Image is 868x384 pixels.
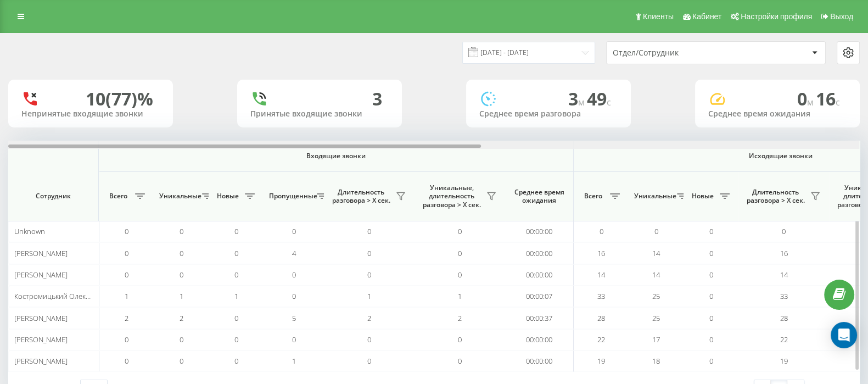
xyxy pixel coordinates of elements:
[420,183,483,209] span: Уникальные, длительность разговора > Х сек.
[180,356,183,366] span: 0
[780,356,788,366] span: 19
[127,152,545,160] span: Входящие звонки
[458,335,462,344] span: 0
[292,313,296,323] span: 5
[14,248,68,258] span: [PERSON_NAME]
[159,192,199,201] span: Уникальные
[180,335,183,344] span: 0
[741,12,812,21] span: Настройки профиля
[125,313,128,323] span: 2
[458,226,462,236] span: 0
[214,192,242,201] span: Новые
[654,226,658,236] span: 0
[458,291,462,301] span: 1
[830,12,853,21] span: Выход
[597,270,605,280] span: 14
[14,335,68,344] span: [PERSON_NAME]
[634,192,674,201] span: Уникальные
[607,96,611,108] span: c
[652,291,660,301] span: 25
[234,335,238,344] span: 0
[372,88,382,109] div: 3
[600,226,603,236] span: 0
[579,192,607,201] span: Всего
[180,226,183,236] span: 0
[689,192,716,201] span: Новые
[86,88,153,109] div: 10 (77)%
[234,313,238,323] span: 0
[505,286,574,307] td: 00:00:07
[643,12,674,21] span: Клиенты
[709,335,713,344] span: 0
[709,226,713,236] span: 0
[458,356,462,366] span: 0
[597,248,605,258] span: 16
[709,291,713,301] span: 0
[597,356,605,366] span: 19
[367,248,371,258] span: 0
[104,192,132,201] span: Всего
[180,291,183,301] span: 1
[568,87,587,110] span: 3
[125,291,128,301] span: 1
[709,270,713,280] span: 0
[367,226,371,236] span: 0
[125,248,128,258] span: 0
[597,335,605,344] span: 22
[709,248,713,258] span: 0
[780,248,788,258] span: 16
[652,356,660,366] span: 18
[292,270,296,280] span: 0
[21,109,160,119] div: Непринятые входящие звонки
[292,291,296,301] span: 0
[479,109,618,119] div: Среднее время разговора
[709,356,713,366] span: 0
[458,313,462,323] span: 2
[505,307,574,329] td: 00:00:37
[797,87,816,110] span: 0
[292,248,296,258] span: 4
[587,87,611,110] span: 49
[780,335,788,344] span: 22
[367,356,371,366] span: 0
[14,291,105,301] span: Костромицький Олександр
[292,226,296,236] span: 0
[836,96,840,108] span: c
[367,291,371,301] span: 1
[269,192,313,201] span: Пропущенные
[708,109,847,119] div: Среднее время ожидания
[505,329,574,350] td: 00:00:00
[180,270,183,280] span: 0
[652,248,660,258] span: 14
[597,313,605,323] span: 28
[505,264,574,286] td: 00:00:00
[652,270,660,280] span: 14
[578,96,587,108] span: м
[780,270,788,280] span: 14
[831,322,857,348] div: Open Intercom Messenger
[505,242,574,264] td: 00:00:00
[234,356,238,366] span: 0
[14,313,68,323] span: [PERSON_NAME]
[292,356,296,366] span: 1
[367,313,371,323] span: 2
[234,226,238,236] span: 0
[367,335,371,344] span: 0
[234,248,238,258] span: 0
[816,87,840,110] span: 16
[505,221,574,242] td: 00:00:00
[18,192,89,201] span: Сотрудник
[234,291,238,301] span: 1
[14,356,68,366] span: [PERSON_NAME]
[125,356,128,366] span: 0
[782,226,786,236] span: 0
[744,188,807,205] span: Длительность разговора > Х сек.
[14,226,45,236] span: Unknown
[180,313,183,323] span: 2
[780,313,788,323] span: 28
[652,313,660,323] span: 25
[180,248,183,258] span: 0
[125,335,128,344] span: 0
[125,226,128,236] span: 0
[597,291,605,301] span: 33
